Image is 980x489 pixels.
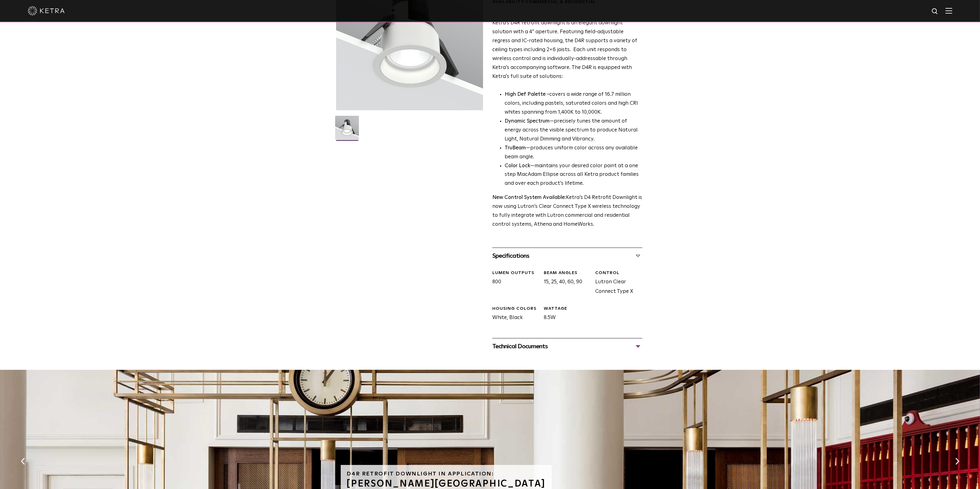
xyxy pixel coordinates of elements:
[492,270,539,276] div: LUMEN OUTPUTS
[595,270,642,276] div: CONTROL
[335,116,359,144] img: D4R Retrofit Downlight
[505,144,642,162] li: —produces uniform color across any available beam angle.
[954,457,960,465] button: Next
[488,270,539,297] div: 800
[347,471,546,477] h6: D4R Retrofit Downlight in Application:
[505,145,526,151] strong: TruBeam
[492,341,642,351] div: Technical Documents
[539,306,591,323] div: 8.5W
[488,306,539,323] div: White, Black
[591,270,642,297] div: Lutron Clear Connect Type X
[505,90,642,117] p: covers a wide range of 16.7 million colors, including pastels, saturated colors and high CRI whit...
[505,163,530,168] strong: Color Lock
[505,162,642,188] li: —maintains your desired color point at a one step MacAdam Ellipse across all Ketra product famili...
[492,193,642,229] p: Ketra’s D4 Retrofit Downlight is now using Lutron’s Clear Connect Type X wireless technology to f...
[492,19,642,81] p: Ketra’s D4R retrofit downlight is an elegant downlight solution with a 4” aperture. Featuring fie...
[931,8,939,15] img: search icon
[544,270,591,276] div: Beam Angles
[505,117,642,144] li: —precisely tunes the amount of energy across the visible spectrum to produce Natural Light, Natur...
[505,92,549,97] strong: High Def Palette -
[492,306,539,312] div: HOUSING COLORS
[505,119,550,124] strong: Dynamic Spectrum
[28,6,65,15] img: ketra-logo-2019-white
[20,457,26,465] button: Previous
[492,195,566,200] strong: New Control System Available:
[492,251,642,261] div: Specifications
[945,8,952,14] img: Hamburger%20Nav.svg
[347,479,546,488] h3: [PERSON_NAME][GEOGRAPHIC_DATA]
[539,270,591,297] div: 15, 25, 40, 60, 90
[544,306,591,312] div: WATTAGE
